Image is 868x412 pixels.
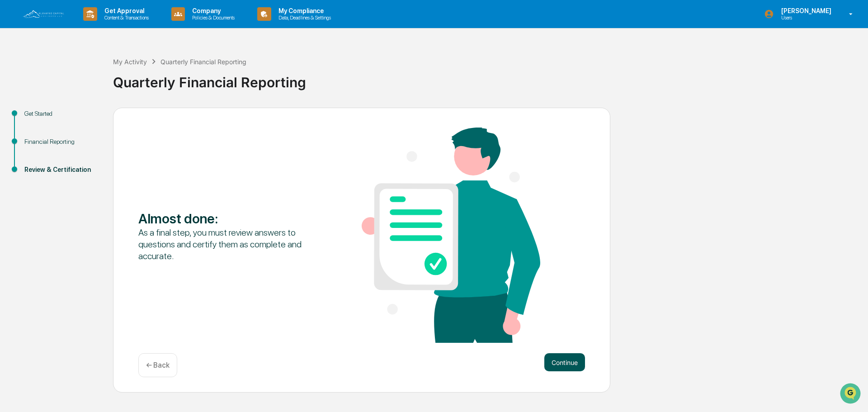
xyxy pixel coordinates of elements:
[22,9,65,19] img: logo
[18,131,57,140] span: Data Lookup
[113,58,147,66] div: My Activity
[62,110,116,127] a: 🗄️Attestations
[271,14,335,21] p: Data, Deadlines & Settings
[185,7,239,14] p: Company
[160,58,246,66] div: Quarterly Financial Reporting
[138,210,317,227] div: Almost done :
[24,165,99,175] div: Review & Certification
[839,382,863,407] iframe: Open customer support
[113,67,863,90] div: Quarterly Financial Reporting
[362,128,540,343] img: Almost done
[24,137,99,147] div: Financial Reporting
[75,114,112,123] span: Attestations
[9,19,165,33] p: How can we help?
[64,153,109,160] a: Powered byPylon
[154,72,165,83] button: Start new chat
[31,69,148,78] div: Start new chat
[31,78,114,85] div: We're available if you need us!
[544,353,585,371] button: Continue
[97,7,153,14] p: Get Approval
[66,115,73,122] div: 🗄️
[185,14,239,21] p: Policies & Documents
[774,14,836,21] p: Users
[5,128,61,144] a: 🔎Data Lookup
[5,110,62,127] a: 🖐️Preclearance
[146,361,170,369] p: ← Back
[774,7,836,14] p: [PERSON_NAME]
[9,132,16,139] div: 🔎
[271,7,335,14] p: My Compliance
[9,115,16,122] div: 🖐️
[90,153,109,160] span: Pylon
[97,14,153,21] p: Content & Transactions
[138,227,317,262] div: As a final step, you must review answers to questions and certify them as complete and accurate.
[18,114,58,123] span: Preclearance
[24,109,99,118] div: Get Started
[9,69,25,85] img: 1746055101610-c473b297-6a78-478c-a979-82029cc54cd1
